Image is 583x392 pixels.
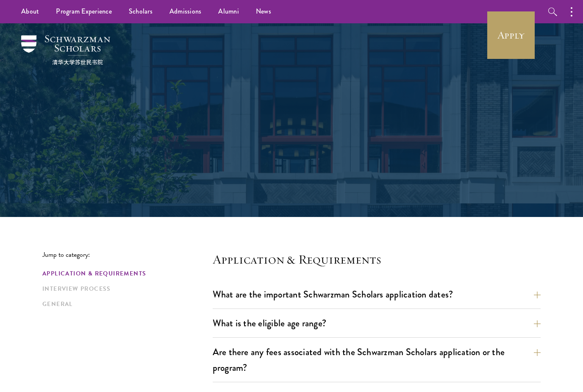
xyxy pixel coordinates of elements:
a: Application & Requirements [42,269,208,278]
button: What is the eligible age range? [213,314,541,333]
a: Interview Process [42,284,208,293]
button: What are the important Schwarzman Scholars application dates? [213,285,541,304]
h4: Application & Requirements [213,251,541,268]
img: Schwarzman Scholars [21,35,110,65]
p: Jump to category: [42,251,213,259]
a: General [42,300,208,309]
button: Are there any fees associated with the Schwarzman Scholars application or the program? [213,342,541,377]
a: Apply [487,11,535,59]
